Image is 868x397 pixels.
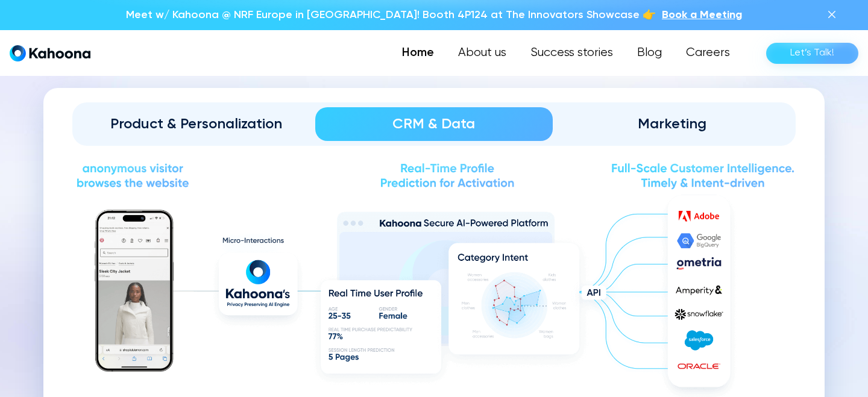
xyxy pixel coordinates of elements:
a: Careers [674,41,742,65]
div: CRM & Data [332,114,536,134]
a: Blog [625,41,674,65]
p: Meet w/ Kahoona @ NRF Europe in [GEOGRAPHIC_DATA]! Booth 4P124 at The Innovators Showcase 👉 [126,7,656,23]
a: home [10,45,90,62]
a: Let’s Talk! [766,43,858,64]
div: Marketing [570,114,774,134]
div: Let’s Talk! [790,43,834,63]
a: Book a Meeting [662,7,742,23]
a: About us [446,41,518,65]
div: Product & Personalization [94,114,298,134]
span: Book a Meeting [662,10,742,20]
a: Home [390,41,446,65]
a: Success stories [518,41,625,65]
